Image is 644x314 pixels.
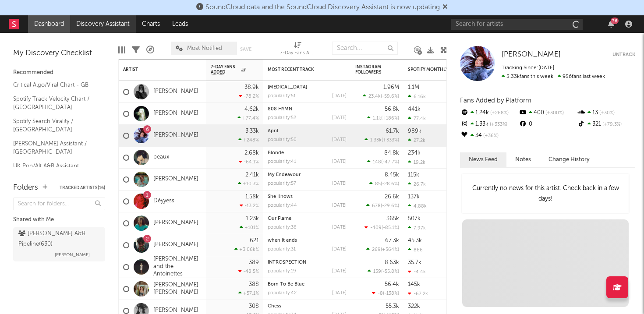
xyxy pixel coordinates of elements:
div: 56.4k [385,282,399,287]
span: 678 [372,204,381,208]
a: [PERSON_NAME] [153,110,198,117]
a: when it ends [268,238,297,243]
div: ( ) [367,159,399,165]
div: Muse [268,85,347,90]
div: 26.6k [385,194,399,200]
div: popularity: 31 [268,247,296,252]
div: Born To Be Blue [268,282,347,287]
div: 19.2k [408,159,425,165]
div: 137k [408,194,420,200]
div: 1.23k [246,216,259,222]
div: She Knows [268,194,347,199]
div: 308 [249,303,259,309]
a: [PERSON_NAME] [153,219,198,227]
input: Search for artists [451,19,583,30]
div: 2.68k [244,150,259,156]
div: popularity: 36 [268,225,297,230]
div: -48.5 % [238,268,259,274]
div: -4.4k [408,269,426,275]
a: beaux [153,154,169,161]
div: My Endeavour [268,173,347,177]
div: April [268,129,347,134]
a: She Knows [268,194,293,199]
span: [PERSON_NAME] [502,51,561,58]
div: 8.45k [385,172,399,178]
span: -29.6 % [382,204,398,208]
span: [PERSON_NAME] [55,250,90,260]
div: [DATE] [332,94,347,99]
div: 45.3k [408,238,422,243]
a: [PERSON_NAME] [153,241,198,249]
div: [DATE] [332,291,347,296]
div: 6.16k [408,94,426,99]
span: -55.8 % [382,269,398,274]
div: 7-Day Fans Added (7-Day Fans Added) [280,48,315,59]
div: ( ) [364,137,399,143]
div: +57.1 % [238,290,259,296]
div: 7.97k [408,225,426,231]
span: Fans Added by Platform [460,97,531,104]
div: [DATE] [332,159,347,164]
span: -8 [378,291,383,296]
button: News Feed [460,152,506,167]
div: 1.96M [383,85,399,90]
div: 38.9k [244,85,259,90]
span: 1.33k [370,138,382,143]
div: 115k [408,172,419,178]
div: -64.1 % [239,159,259,165]
div: 866 [408,247,423,253]
span: SoundCloud data and the SoundCloud Discovery Assistant is now updating [205,4,440,11]
span: +268 % [489,111,509,116]
span: 956 fans last week [502,74,605,79]
a: Spotify Track Velocity Chart / [GEOGRAPHIC_DATA] [13,94,96,112]
a: Charts [136,15,166,33]
div: Our Flame [268,216,347,221]
div: 8.63k [385,260,399,265]
div: ( ) [372,290,399,296]
div: popularity: 57 [268,181,296,186]
div: Currently no news for this artist. Check back in a few days! [462,174,629,213]
div: Recommended [13,67,105,78]
button: Tracked Artists(16) [60,186,105,190]
a: Our Flame [268,216,291,221]
div: when it ends [268,238,347,243]
div: 322k [408,303,420,309]
div: [DATE] [332,181,347,186]
span: -59.6 % [382,94,398,99]
button: 36 [608,21,614,28]
div: A&R Pipeline [146,37,154,63]
div: 34 [460,130,518,141]
div: 7-Day Fans Added (7-Day Fans Added) [280,37,315,63]
a: Discovery Assistant [70,15,136,33]
div: ( ) [367,115,399,121]
div: [DATE] [332,203,347,208]
input: Search... [332,42,398,55]
div: 1.33k [460,119,518,130]
div: -13.2 % [240,203,259,208]
span: +564 % [382,247,398,252]
span: +30 % [598,111,615,116]
a: April [268,129,278,134]
span: +333 % [488,122,507,127]
div: ( ) [366,247,399,252]
div: 35.7k [408,260,421,265]
div: 389 [249,260,259,265]
div: Most Recent Track [268,67,333,72]
span: +300 % [544,111,564,116]
a: [PERSON_NAME] [153,176,198,183]
span: 23.4k [368,94,381,99]
div: Filters [132,37,140,63]
div: Chess [268,304,347,309]
div: ( ) [366,203,399,208]
div: 145k [408,282,420,287]
div: 1.1M [408,85,419,90]
div: +3.06k % [234,247,259,252]
div: +248 % [238,137,259,143]
div: 621 [250,238,259,243]
div: [DATE] [332,269,347,274]
div: INTROSPECTION [268,260,347,265]
span: +79.3 % [601,122,622,127]
div: Shared with Me [13,215,105,225]
a: Spotify Search Virality / [GEOGRAPHIC_DATA] [13,116,96,134]
div: popularity: 19 [268,269,296,274]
